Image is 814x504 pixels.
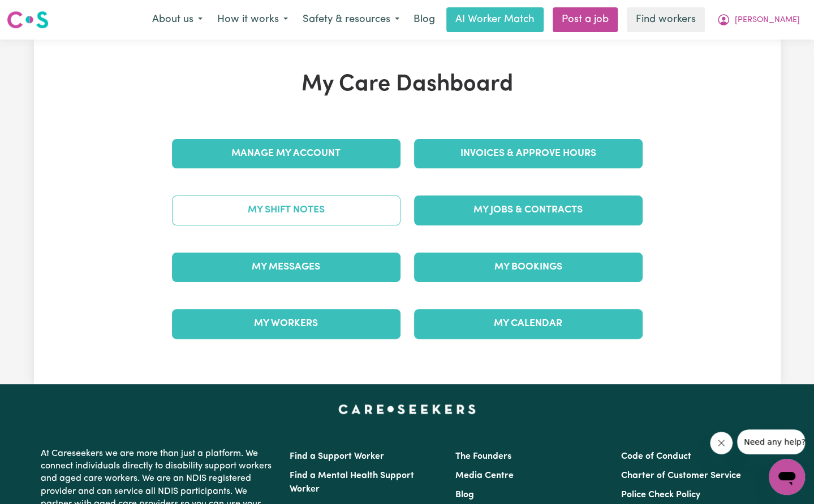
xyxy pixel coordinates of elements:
button: How it works [210,8,295,32]
span: [PERSON_NAME] [735,14,800,27]
a: Manage My Account [172,139,400,168]
a: My Bookings [414,253,643,282]
a: Media Centre [455,471,514,480]
h1: My Care Dashboard [165,71,649,98]
a: My Messages [172,253,400,282]
a: Find workers [627,7,705,32]
a: Blog [407,7,442,32]
span: Need any help? [7,8,68,17]
a: My Jobs & Contracts [414,195,643,225]
iframe: Message from company [737,429,805,454]
button: About us [145,8,210,32]
a: My Workers [172,309,400,338]
a: Charter of Customer Service [621,471,741,480]
a: My Calendar [414,309,643,338]
a: The Founders [455,452,511,461]
a: Find a Mental Health Support Worker [290,471,414,494]
a: Careseekers home page [338,405,476,414]
a: Blog [455,490,474,499]
iframe: Button to launch messaging window [769,459,805,495]
button: Safety & resources [295,8,407,32]
a: Careseekers logo [7,7,49,33]
a: Code of Conduct [621,452,691,461]
img: Careseekers logo [7,10,49,30]
a: My Shift Notes [172,195,400,225]
a: AI Worker Match [446,7,544,32]
a: Police Check Policy [621,490,700,499]
a: Find a Support Worker [290,452,384,461]
iframe: Close message [710,432,733,454]
a: Invoices & Approve Hours [414,139,643,168]
button: My Account [709,8,807,32]
a: Post a job [553,7,618,32]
